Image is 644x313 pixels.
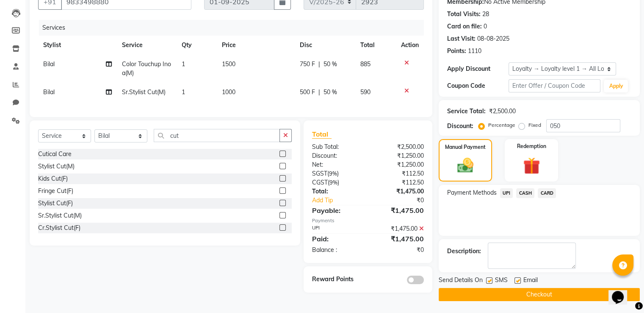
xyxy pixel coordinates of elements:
div: Last Visit: [447,34,475,43]
div: ₹1,475.00 [368,224,430,233]
div: ₹2,500.00 [489,107,516,116]
label: Percentage [488,121,515,129]
span: 50 % [323,60,337,69]
div: 28 [482,10,489,19]
div: Coupon Code [447,81,509,90]
span: | [318,60,320,69]
div: Kids Cut(F) [38,174,68,183]
div: UPI [306,224,368,233]
span: Bilal [43,88,55,96]
img: _gift.svg [518,155,545,176]
div: ₹2,500.00 [368,143,430,151]
div: Stylist Cut(F) [38,199,73,208]
span: Bilal [43,60,55,68]
label: Manual Payment [445,143,486,151]
span: 50 % [323,88,337,97]
div: Paid: [306,234,368,244]
div: Payable: [306,205,368,215]
th: Service [117,36,177,55]
label: Fixed [528,121,541,129]
th: Stylist [38,36,117,55]
span: Total [312,130,332,139]
span: 9% [329,179,337,186]
div: ( ) [306,178,368,187]
div: ₹112.50 [368,178,430,187]
th: Action [396,36,424,55]
div: Discount: [447,122,473,131]
input: Search or Scan [154,129,280,142]
a: Add Tip [306,196,378,205]
div: Points: [447,47,466,56]
span: Send Details On [439,276,483,286]
div: Total Visits: [447,10,481,19]
span: CGST [312,179,328,186]
div: Fringe Cut(F) [38,187,73,196]
th: Qty [177,36,216,55]
div: Stylist Cut(M) [38,162,75,171]
div: Cutical Care [38,150,72,159]
div: Card on file: [447,22,482,31]
div: ₹112.50 [368,169,430,178]
span: 1000 [222,88,235,96]
span: Payment Methods [447,188,497,197]
div: ₹0 [368,246,430,254]
div: Sub Total: [306,143,368,151]
th: Price [217,36,295,55]
span: 9% [329,170,337,177]
div: 0 [484,22,487,31]
div: 1110 [468,47,481,56]
span: Email [523,276,538,286]
img: _cash.svg [452,156,478,175]
button: Checkout [439,288,640,301]
span: 1 [182,88,185,96]
div: Cr.Stylist Cut(F) [38,224,80,232]
label: Redemption [517,143,546,150]
span: CARD [538,188,556,198]
div: Services [39,20,430,36]
span: 500 F [300,88,315,97]
div: ₹1,250.00 [368,151,430,160]
span: Sr.Stylist Cut(M) [122,88,166,96]
span: Color Touchup Inoa(M) [122,60,171,77]
div: Description: [447,247,481,256]
div: ( ) [306,169,368,178]
div: ₹1,250.00 [368,160,430,169]
div: Balance : [306,246,368,254]
span: CASH [516,188,534,198]
span: 885 [360,60,370,68]
div: ₹1,475.00 [368,205,430,215]
div: Reward Points [306,275,368,284]
div: ₹0 [378,196,430,205]
button: Apply [604,80,628,92]
span: SGST [312,170,327,177]
span: 1500 [222,60,235,68]
div: Sr.Stylist Cut(M) [38,211,82,220]
div: Service Total: [447,107,486,116]
span: | [318,88,320,97]
iframe: chat widget [608,279,636,305]
span: SMS [495,276,508,286]
span: UPI [500,188,513,198]
div: ₹1,475.00 [368,234,430,244]
th: Disc [295,36,355,55]
div: Total: [306,187,368,196]
div: Discount: [306,151,368,160]
th: Total [355,36,396,55]
input: Enter Offer / Coupon Code [509,79,601,92]
div: Payments [312,217,424,224]
span: 590 [360,88,370,96]
div: Apply Discount [447,64,509,73]
span: 1 [182,60,185,68]
div: ₹1,475.00 [368,187,430,196]
div: Net: [306,160,368,169]
div: 08-08-2025 [477,34,509,43]
span: 750 F [300,60,315,69]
